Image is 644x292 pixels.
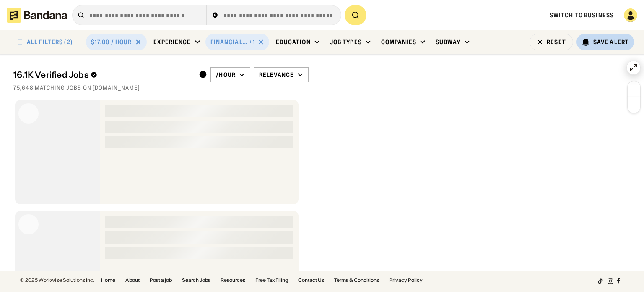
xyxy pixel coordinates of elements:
[550,11,614,19] a: Switch to Business
[593,38,629,46] div: Save Alert
[330,38,362,46] div: Job Types
[255,278,288,283] a: Free Tax Filing
[276,38,311,46] div: Education
[259,71,294,79] div: Relevance
[381,38,416,46] div: Companies
[91,38,132,46] div: $17.00 / hour
[27,39,73,45] div: ALL FILTERS (2)
[389,278,423,283] a: Privacy Policy
[221,278,245,283] a: Resources
[101,278,115,283] a: Home
[150,278,172,283] a: Post a job
[13,70,192,80] div: 16.1K Verified Jobs
[298,278,324,283] a: Contact Us
[182,278,210,283] a: Search Jobs
[13,97,309,271] div: grid
[125,278,140,283] a: About
[7,8,67,23] img: Bandana logotype
[20,278,94,283] div: © 2025 Workwise Solutions Inc.
[547,39,566,45] div: Reset
[436,38,461,46] div: Subway
[334,278,379,283] a: Terms & Conditions
[153,38,191,46] div: Experience
[216,71,236,79] div: /hour
[210,38,248,46] div: Financial Services
[13,84,309,92] div: 75,648 matching jobs on [DOMAIN_NAME]
[249,38,255,46] div: +1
